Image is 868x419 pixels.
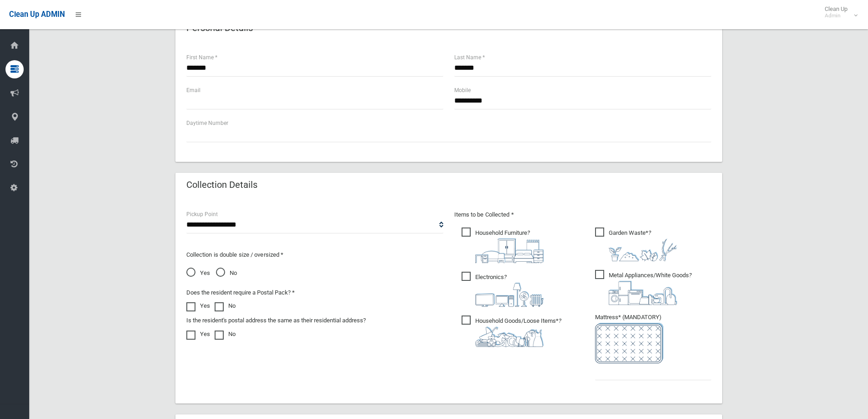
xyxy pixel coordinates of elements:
[454,209,711,220] p: Items to be Collected *
[609,272,692,305] i: ?
[186,287,295,298] label: Does the resident require a Postal Pack? *
[215,300,236,311] label: No
[475,238,544,263] img: aa9efdbe659d29b613fca23ba79d85cb.png
[175,176,268,194] header: Collection Details
[475,274,544,307] i: ?
[475,229,544,263] i: ?
[595,270,692,305] span: Metal Appliances/White Goods
[9,10,65,19] span: Clean Up ADMIN
[475,283,544,307] img: 394712a680b73dbc3d2a6a3a7ffe5a07.png
[462,272,544,307] span: Electronics
[609,238,677,261] img: 4fd8a5c772b2c999c83690221e5242e0.png
[609,281,677,305] img: 36c1b0289cb1767239cdd3de9e694f19.png
[475,317,561,347] i: ?
[475,326,544,347] img: b13cc3517677393f34c0a387616ef184.png
[216,268,237,279] span: No
[462,228,544,263] span: Household Furniture
[186,249,443,260] p: Collection is double size / oversized *
[595,228,677,261] span: Garden Waste*
[820,5,857,19] span: Clean Up
[595,323,663,363] img: e7408bece873d2c1783593a074e5cb2f.png
[186,315,366,326] label: Is the resident's postal address the same as their residential address?
[186,329,210,340] label: Yes
[186,300,210,311] label: Yes
[462,316,561,347] span: Household Goods/Loose Items*
[186,268,210,279] span: Yes
[215,329,236,340] label: No
[825,12,847,19] small: Admin
[609,229,677,261] i: ?
[595,314,711,363] span: Mattress* (MANDATORY)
